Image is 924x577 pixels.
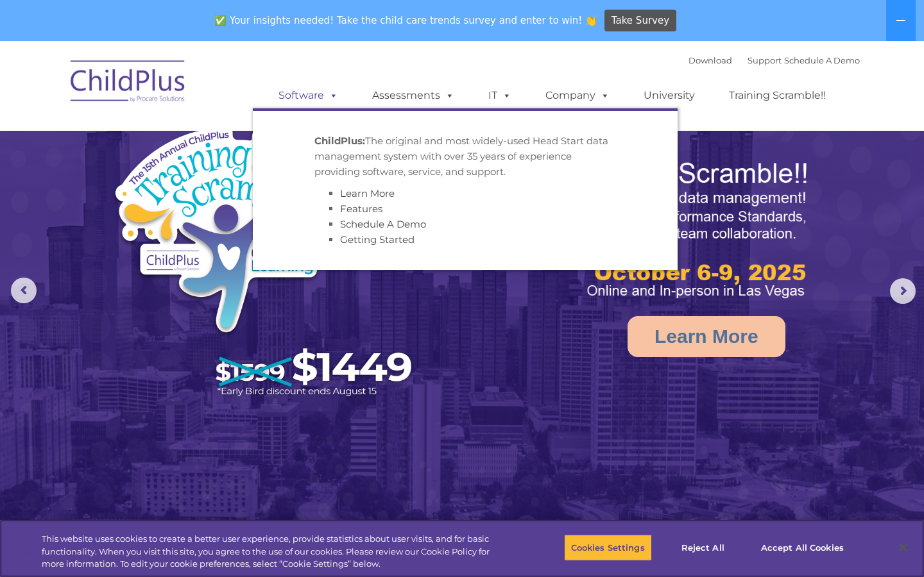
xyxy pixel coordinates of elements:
a: University [631,83,708,108]
a: Training Scramble!! [716,83,839,108]
font: | [689,55,860,65]
div: This website uses cookies to create a better user experience, provide statistics about user visit... [42,533,508,571]
span: ✅ Your insights needed! Take the child care trends survey and enter to win! 👏 [210,8,603,33]
p: The original and most widely-used Head Start data management system with over 35 years of experie... [314,133,616,180]
a: Take Survey [604,10,677,32]
a: Download [689,55,732,65]
a: Support [748,55,782,65]
a: Schedule A Demo [340,218,426,230]
button: Cookies Settings [564,534,652,561]
a: Learn More [628,316,785,357]
button: Reject All [663,534,743,561]
a: Company [533,83,622,108]
span: Phone number [178,137,233,147]
button: Accept All Cookies [754,534,851,561]
button: Close [889,533,918,562]
a: Schedule A Demo [784,55,860,65]
a: IT [475,83,524,108]
a: Assessments [359,83,467,108]
span: Take Survey [612,10,669,32]
a: Learn More [340,187,395,199]
a: Features [340,203,382,215]
strong: ChildPlus: [314,135,365,147]
span: Last name [178,85,218,94]
img: ChildPlus by Procare Solutions [64,51,193,115]
a: Software [266,83,351,108]
a: Getting Started [340,233,415,246]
